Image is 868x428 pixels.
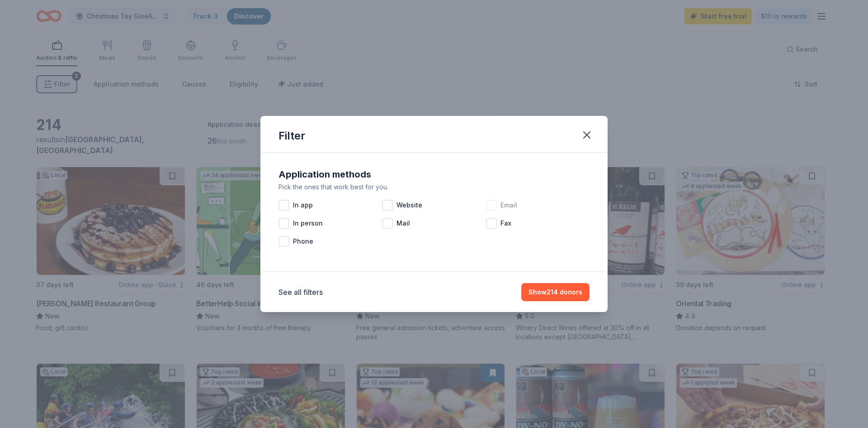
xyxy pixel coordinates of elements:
button: See all filters [278,287,323,298]
span: Website [396,200,422,211]
span: Email [500,200,517,211]
span: Mail [396,218,410,229]
div: Pick the ones that work best for you. [278,182,590,192]
span: In app [293,200,313,211]
span: Phone [293,236,313,247]
div: Filter [278,129,305,143]
span: In person [293,218,323,229]
div: Application methods [278,167,590,182]
span: Fax [500,218,511,229]
button: Show214 donors [521,283,590,301]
